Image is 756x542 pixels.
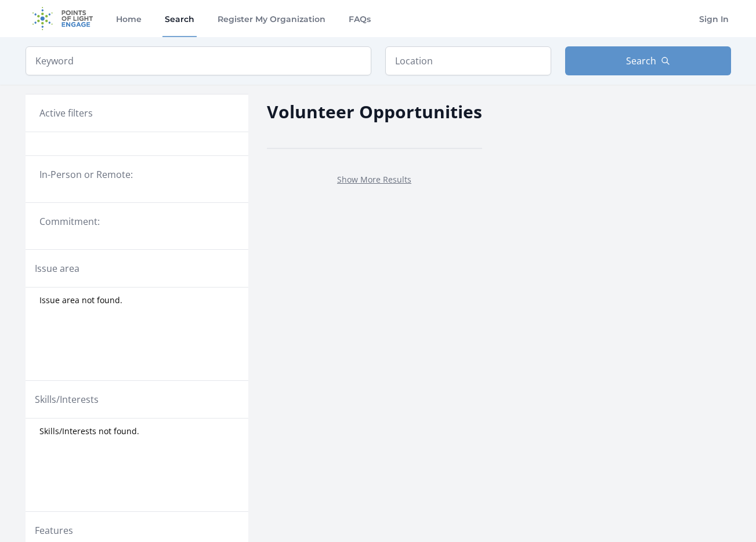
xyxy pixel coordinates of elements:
legend: Skills/Interests [35,392,99,406]
span: Skills/Interests not found. [39,425,139,437]
span: Issue area not found. [39,294,122,306]
legend: In-Person or Remote: [39,168,234,181]
legend: Features [35,523,73,537]
h2: Volunteer Opportunities [267,99,482,125]
button: Search [565,46,731,75]
input: Location [385,46,551,75]
legend: Commitment: [39,214,234,228]
legend: Issue area [35,261,79,275]
span: Search [626,54,656,68]
h3: Active filters [39,106,93,120]
a: Show More Results [337,174,411,185]
input: Keyword [26,46,371,75]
